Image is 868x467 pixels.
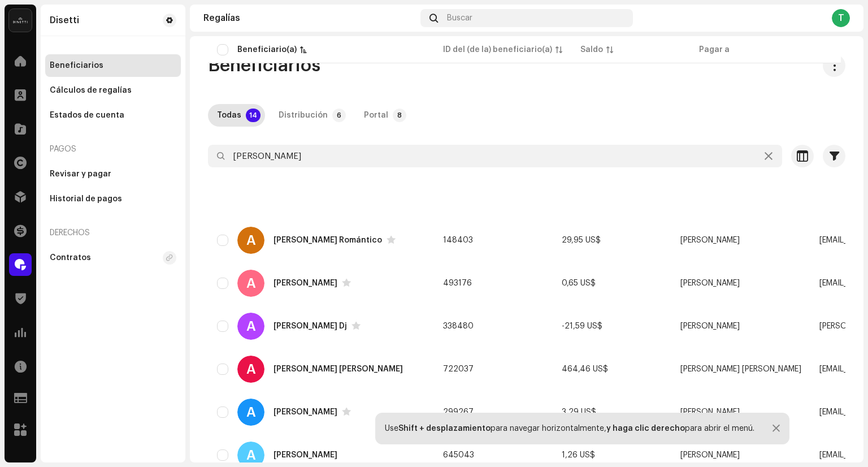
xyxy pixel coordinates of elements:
[832,9,850,27] div: T
[237,227,264,254] div: A
[203,14,416,23] div: Regalías
[398,425,491,433] strong: Shift + desplazamiento
[237,399,264,426] div: A
[274,322,347,330] div: Alex Suarez Dj
[274,236,382,244] div: Alex El Romántico
[45,188,181,210] re-m-nav-item: Historial de pagos
[680,451,740,459] span: Alexander Murillo
[443,279,472,287] span: 493176
[443,408,474,416] span: 299267
[279,104,328,127] div: Distribución
[45,54,181,77] re-m-nav-item: Beneficiarios
[393,109,406,122] p-badge: 8
[50,61,103,70] div: Beneficiarios
[443,236,473,244] span: 148403
[50,86,132,95] div: Cálculos de regalías
[680,322,740,330] span: Alexander Suarez
[364,104,388,127] div: Portal
[680,408,740,416] span: Alexander Medina
[237,270,264,297] div: A
[50,194,122,204] div: Historial de pagos
[45,219,181,247] re-a-nav-header: Derechos
[45,163,181,185] re-m-nav-item: Revisar y pagar
[332,109,346,122] p-badge: 6
[562,322,602,330] span: -21,59 US$
[606,425,685,433] strong: y haga clic derecho
[50,170,111,179] div: Revisar y pagar
[50,111,124,120] div: Estados de cuenta
[274,451,337,459] div: Alexander Murillo
[562,236,601,244] span: 29,95 US$
[45,79,181,102] re-m-nav-item: Cálculos de regalías
[580,44,603,55] div: Saldo
[9,9,32,32] img: 02a7c2d3-3c89-4098-b12f-2ff2945c95ee
[447,14,472,23] span: Buscar
[50,253,91,262] div: Contratos
[217,104,241,127] div: Todas
[562,279,596,287] span: 0,65 US$
[274,408,337,416] div: Alexander Medina
[237,44,297,55] div: Beneficiario(a)
[208,145,782,167] input: Buscar
[443,44,552,55] div: ID del (de la) beneficiario(a)
[680,279,740,287] span: Alexander Sanchez
[680,236,740,244] span: Alexander Murillo
[50,16,79,25] div: Disetti
[562,451,595,459] span: 1,26 US$
[45,104,181,127] re-m-nav-item: Estados de cuenta
[45,247,181,269] re-m-nav-item: Contratos
[246,109,261,122] p-badge: 14
[443,365,474,373] span: 722037
[443,322,474,330] span: 338480
[274,365,403,373] div: Alexander De Salas Gutierrez
[562,365,608,373] span: 464,46 US$
[45,136,181,163] re-a-nav-header: Pagos
[443,451,474,459] span: 645043
[237,313,264,340] div: A
[237,356,264,383] div: A
[562,408,596,416] span: 3,29 US$
[208,54,320,77] span: Beneficiarios
[274,279,337,287] div: Alex Jarvar
[680,365,801,373] span: Alexander De Salas Gutierrez
[385,424,754,433] div: Use para navegar horizontalmente, para abrir el menú.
